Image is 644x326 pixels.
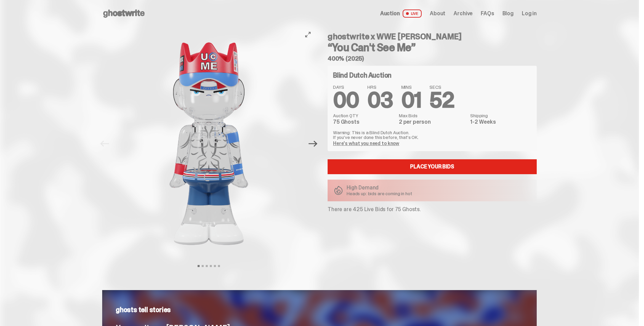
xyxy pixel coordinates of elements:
[470,119,531,125] dd: 1-2 Weeks
[333,119,395,125] dd: 75 Ghosts
[328,33,537,41] h4: ghostwrite x WWE [PERSON_NAME]
[347,185,412,190] p: High Demand
[210,265,212,267] button: View slide 4
[333,113,395,118] dt: Auction QTY
[380,11,400,16] span: Auction
[380,9,422,18] a: Auction LIVE
[206,265,208,267] button: View slide 3
[401,86,422,114] span: 01
[333,85,359,89] span: DAYS
[218,265,220,267] button: View slide 6
[333,140,399,146] a: Here's what you need to know
[328,56,537,62] h5: 400% (2025)
[481,11,494,16] a: FAQs
[202,265,204,267] button: View slide 2
[429,85,454,89] span: SECS
[333,72,391,79] h4: Blind Dutch Auction
[502,11,514,16] a: Blog
[116,306,523,313] p: ghosts tell stories
[403,9,422,18] span: LIVE
[522,11,537,16] a: Log in
[328,42,537,53] h3: “You Can't See Me”
[401,85,422,89] span: MINS
[347,191,412,196] p: Heads up: bids are coming in hot
[367,85,393,89] span: HRS
[328,159,537,174] a: Place your Bids
[214,265,216,267] button: View slide 5
[454,11,473,16] a: Archive
[399,113,466,118] dt: Max Bids
[304,30,312,39] button: View full-screen
[333,86,359,114] span: 00
[306,136,320,151] button: Next
[115,27,302,260] img: John_Cena_Hero_1.png
[367,86,393,114] span: 03
[429,86,454,114] span: 52
[333,130,531,140] p: Warning: This is a Blind Dutch Auction. If you’ve never done this before, that’s OK.
[328,207,537,212] p: There are 425 Live Bids for 75 Ghosts.
[430,11,445,16] a: About
[399,119,466,125] dd: 2 per person
[198,265,200,267] button: View slide 1
[470,113,531,118] dt: Shipping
